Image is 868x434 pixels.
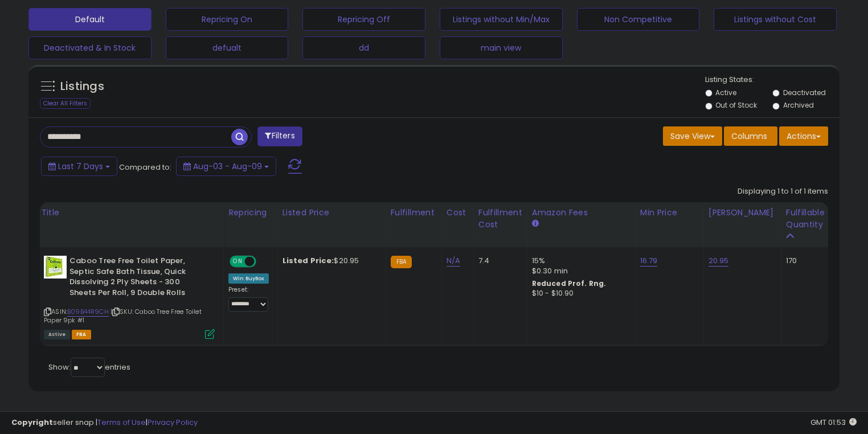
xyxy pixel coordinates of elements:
b: Caboo Tree Free Toilet Paper, Septic Safe Bath Tissue, Quick Dissolving 2 Ply Sheets - 300 Sheets... [69,256,208,301]
div: ASIN: [44,256,215,338]
span: FBA [72,330,91,339]
div: $0.30 min [532,266,627,276]
div: [PERSON_NAME] [709,207,776,219]
strong: Copyright [11,417,53,428]
div: $20.95 [282,256,377,266]
label: Active [715,88,736,97]
div: seller snap | | [11,417,198,428]
span: OFF [255,257,273,267]
button: Save View [663,126,722,146]
button: defualt [166,36,289,59]
div: Displaying 1 to 1 of 1 items [738,186,828,197]
a: 16.79 [640,255,658,267]
h5: Listings [60,79,104,95]
button: Non Competitive [577,8,700,31]
p: Listing States: [705,75,840,85]
span: ON [231,257,245,267]
label: Deactivated [783,88,826,97]
small: FBA [391,256,412,268]
button: Filters [257,126,302,146]
a: N/A [447,255,460,267]
a: 20.95 [709,255,729,267]
button: Last 7 Days [41,157,117,176]
b: Reduced Prof. Rng. [532,279,607,288]
div: Win BuyBox [228,273,269,284]
div: $10 - $10.90 [532,289,627,298]
label: Out of Stock [715,100,757,110]
button: Repricing Off [302,8,425,31]
div: 7.4 [478,256,518,266]
a: Terms of Use [97,417,146,428]
button: Repricing On [166,8,289,31]
div: Fulfillable Quantity [786,207,825,231]
button: main view [440,36,563,59]
div: 170 [786,256,821,266]
b: Listed Price: [282,255,334,266]
div: Repricing [228,207,273,219]
button: Deactivated & In Stock [28,36,152,59]
button: Actions [779,126,828,146]
div: Listed Price [282,207,381,219]
span: Last 7 Days [58,161,103,172]
span: | SKU: Caboo Tree Free Toilet Paper 9pk #1 [44,307,202,324]
button: Aug-03 - Aug-09 [176,157,276,176]
span: 2025-08-17 01:53 GMT [810,417,857,428]
span: Compared to: [119,162,171,173]
div: Fulfillment Cost [478,207,522,231]
div: Cost [447,207,469,219]
small: Amazon Fees. [532,219,539,229]
span: Columns [731,130,767,142]
div: Clear All Filters [40,98,91,109]
div: 15% [532,256,627,266]
button: Listings without Min/Max [440,8,563,31]
span: Show: entries [48,362,130,372]
img: 41eGO-VtJLL._SL40_.jpg [44,256,67,279]
div: Fulfillment [391,207,437,219]
div: Amazon Fees [532,207,630,219]
span: All listings currently available for purchase on Amazon [44,330,70,339]
div: Preset: [228,286,269,312]
button: Default [28,8,152,31]
button: Columns [724,126,777,146]
button: dd [302,36,425,59]
button: Listings without Cost [714,8,837,31]
a: B09B44R9CH [67,307,109,317]
a: Privacy Policy [148,417,198,428]
span: Aug-03 - Aug-09 [193,161,262,172]
div: Title [41,207,219,219]
div: Min Price [640,207,699,219]
label: Archived [783,100,814,110]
